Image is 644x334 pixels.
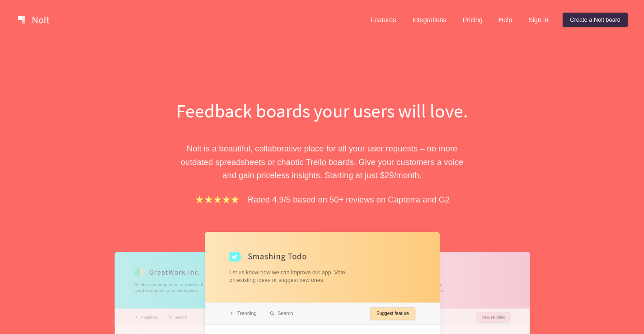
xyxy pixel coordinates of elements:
a: Create a Nolt board [563,13,628,27]
a: Help [492,13,520,27]
h1: Feedback boards your users will love. [166,98,478,124]
a: Features [363,13,404,27]
a: Pricing [456,13,490,27]
a: Sign in [521,13,555,27]
p: Nolt is a beautiful, collaborative place for all your user requests – no more outdated spreadshee... [166,142,478,182]
img: stars.b067e34983.png [194,194,240,205]
a: Integrations [405,13,453,27]
p: Rated 4.9/5 based on 50+ reviews on Capterra and G2 [248,193,450,206]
